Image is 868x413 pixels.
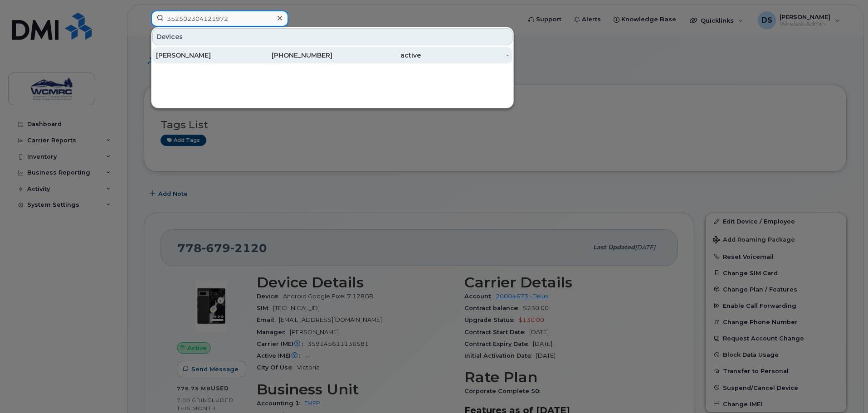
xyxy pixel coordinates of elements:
div: - [421,51,509,60]
div: [PHONE_NUMBER] [244,51,333,60]
div: [PERSON_NAME] [156,51,244,60]
div: active [332,51,421,60]
div: Devices [152,28,512,45]
a: [PERSON_NAME][PHONE_NUMBER]active- [152,47,512,63]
